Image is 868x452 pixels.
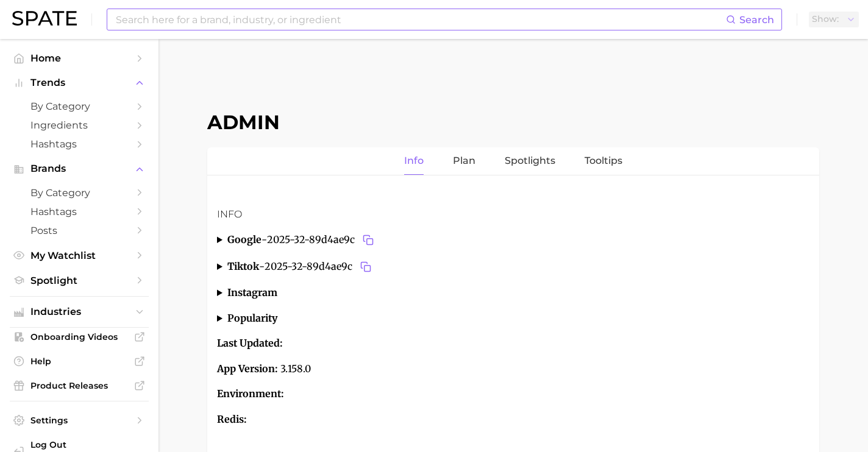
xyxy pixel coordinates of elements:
[30,119,128,131] span: Ingredients
[809,12,859,27] button: Show
[30,439,139,450] span: Log Out
[217,231,809,249] summary: google-2025-32-89d4ae9cCopy 2025-32-89d4ae9c to clipboard
[217,361,809,377] p: 3.158.0
[12,11,77,26] img: SPATE
[217,311,809,327] summary: popularity
[10,352,149,370] a: Help
[10,411,149,429] a: Settings
[261,233,267,245] span: -
[10,221,149,240] a: Posts
[207,110,819,134] h1: Admin
[30,250,128,261] span: My Watchlist
[10,97,149,116] a: by Category
[30,206,128,217] span: Hashtags
[259,260,265,272] span: -
[505,147,555,175] a: Spotlights
[10,74,149,92] button: Trends
[30,275,128,286] span: Spotlight
[30,306,128,317] span: Industries
[30,331,128,342] span: Onboarding Videos
[30,101,128,112] span: by Category
[10,49,149,68] a: Home
[10,160,149,178] button: Brands
[357,258,374,275] button: Copy 2025-32-89d4ae9c to clipboard
[30,77,128,88] span: Trends
[30,187,128,199] span: by Category
[267,231,377,249] span: 2025-32-89d4ae9c
[30,52,128,64] span: Home
[585,147,622,175] a: Tooltips
[10,116,149,135] a: Ingredients
[10,246,149,265] a: My Watchlist
[217,413,247,425] strong: Redis:
[227,312,277,324] strong: popularity
[30,163,128,174] span: Brands
[227,286,277,298] strong: instagram
[812,16,839,23] span: Show
[217,258,809,275] summary: tiktok-2025-32-89d4ae9cCopy 2025-32-89d4ae9c to clipboard
[30,225,128,236] span: Posts
[10,183,149,202] a: by Category
[10,202,149,221] a: Hashtags
[30,138,128,150] span: Hashtags
[30,356,128,367] span: Help
[10,271,149,290] a: Spotlight
[217,337,283,349] strong: Last Updated:
[404,147,424,175] a: Info
[217,207,809,222] h3: Info
[453,147,475,175] a: Plan
[10,376,149,395] a: Product Releases
[227,260,259,272] strong: tiktok
[217,362,278,375] strong: App Version:
[10,135,149,154] a: Hashtags
[217,285,809,301] summary: instagram
[739,14,774,26] span: Search
[30,380,128,391] span: Product Releases
[360,231,377,249] button: Copy 2025-32-89d4ae9c to clipboard
[265,258,374,275] span: 2025-32-89d4ae9c
[10,328,149,346] a: Onboarding Videos
[30,415,128,426] span: Settings
[10,303,149,321] button: Industries
[227,233,261,245] strong: google
[115,9,726,30] input: Search here for a brand, industry, or ingredient
[217,387,284,400] strong: Environment:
